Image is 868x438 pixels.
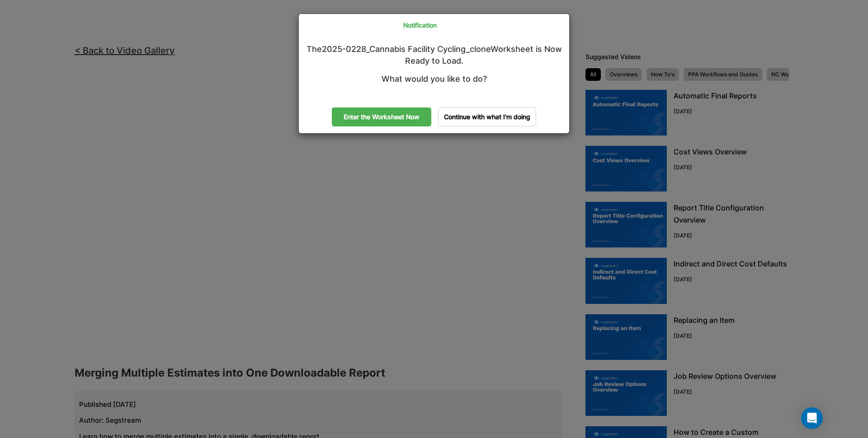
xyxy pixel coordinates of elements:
[322,44,491,54] span: 2025-0228_Cannabis Facility Cycling_clone
[332,107,431,126] a: Enter the Worksheet Now
[438,107,536,126] button: Continue with what I'm doing
[403,21,562,30] div: Notification
[306,43,562,66] div: The Worksheet is Now Ready to Load.
[306,73,562,85] div: What would you like to do?
[801,407,823,429] div: Open Intercom Messenger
